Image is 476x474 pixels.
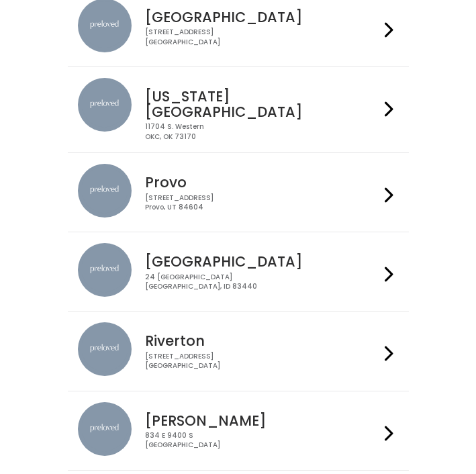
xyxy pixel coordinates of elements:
img: preloved location [78,243,132,297]
h4: Provo [145,175,379,190]
div: [STREET_ADDRESS] [GEOGRAPHIC_DATA] [145,28,379,47]
a: preloved location [US_STATE][GEOGRAPHIC_DATA] 11704 S. WesternOKC, OK 73170 [78,78,399,142]
div: 24 [GEOGRAPHIC_DATA] [GEOGRAPHIC_DATA], ID 83440 [145,273,379,292]
h4: Riverton [145,333,379,348]
h4: [PERSON_NAME] [145,413,379,428]
h4: [GEOGRAPHIC_DATA] [145,254,379,269]
h4: [GEOGRAPHIC_DATA] [145,9,379,25]
div: 834 E 9400 S [GEOGRAPHIC_DATA] [145,431,379,451]
img: preloved location [78,322,132,376]
div: 11704 S. Western OKC, OK 73170 [145,122,379,142]
a: preloved location [PERSON_NAME] 834 E 9400 S[GEOGRAPHIC_DATA] [78,402,399,459]
a: preloved location Riverton [STREET_ADDRESS][GEOGRAPHIC_DATA] [78,322,399,379]
div: [STREET_ADDRESS] Provo, UT 84604 [145,193,379,213]
h4: [US_STATE][GEOGRAPHIC_DATA] [145,89,379,120]
img: preloved location [78,78,132,132]
a: preloved location Provo [STREET_ADDRESS]Provo, UT 84604 [78,164,399,221]
img: preloved location [78,164,132,218]
img: preloved location [78,402,132,456]
a: preloved location [GEOGRAPHIC_DATA] 24 [GEOGRAPHIC_DATA][GEOGRAPHIC_DATA], ID 83440 [78,243,399,300]
div: [STREET_ADDRESS] [GEOGRAPHIC_DATA] [145,352,379,371]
